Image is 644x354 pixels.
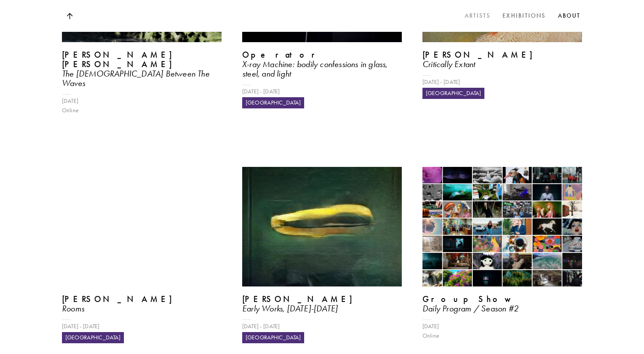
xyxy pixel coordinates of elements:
[62,49,187,69] b: [PERSON_NAME] [PERSON_NAME]
[62,322,222,331] div: [DATE] - [DATE]
[62,96,222,106] div: [DATE]
[422,88,484,99] div: [GEOGRAPHIC_DATA]
[242,97,304,108] div: [GEOGRAPHIC_DATA]
[422,77,582,87] div: [DATE] - [DATE]
[62,167,222,343] a: [PERSON_NAME]Rooms[DATE] - [DATE][GEOGRAPHIC_DATA]
[62,294,187,304] b: [PERSON_NAME]
[422,331,582,341] div: Online
[242,294,367,304] b: [PERSON_NAME]
[422,294,515,304] b: Group Show
[463,9,493,22] a: Artists
[422,59,475,69] i: Critically Extant
[66,13,72,19] img: Top
[556,9,582,22] a: About
[62,332,124,343] div: [GEOGRAPHIC_DATA]
[242,87,402,96] div: [DATE] - [DATE]
[62,68,210,88] i: The [DEMOGRAPHIC_DATA] Between The Waves
[422,303,518,314] i: Daily Program / Season #2
[422,322,582,331] div: [DATE]
[62,106,222,115] div: Online
[242,59,388,79] i: X-ray Machine: bodily confessions in glass, steel, and light
[242,322,402,331] div: [DATE] - [DATE]
[242,303,338,314] i: Early Works, [DATE]-[DATE]
[422,167,582,343] a: Exhibition ImageGroup ShowDaily Program / Season #2[DATE]Online
[242,49,322,60] b: Operator
[242,167,402,343] a: Exhibition Image[PERSON_NAME]Early Works, [DATE]-[DATE][DATE] - [DATE][GEOGRAPHIC_DATA]
[62,303,84,314] i: Rooms
[242,167,402,286] img: Exhibition Image
[422,167,582,286] img: Exhibition Image
[242,332,304,343] div: [GEOGRAPHIC_DATA]
[422,49,548,60] b: [PERSON_NAME]
[501,9,547,22] a: Exhibitions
